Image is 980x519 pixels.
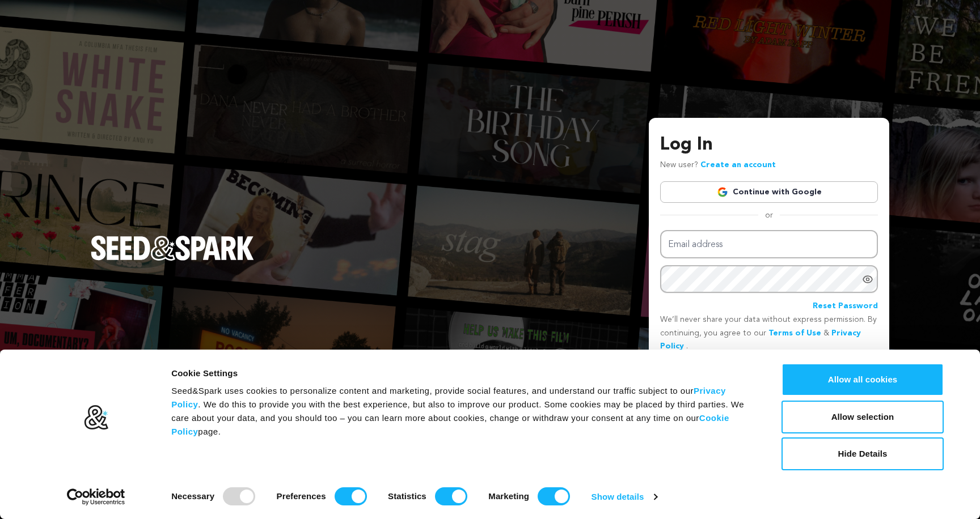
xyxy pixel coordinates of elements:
button: Allow selection [782,401,944,433]
a: Reset Password [813,300,878,313]
button: Hide Details [782,437,944,470]
p: We’ll never share your data without express permission. By continuing, you agree to our & . [660,313,878,354]
img: logo [83,405,109,431]
a: Create an account [700,161,776,169]
a: Show password as plain text. Warning: this will display your password on the screen. [862,274,873,285]
a: Terms of Use [768,329,821,337]
a: Privacy Policy [171,386,726,409]
strong: Necessary [171,491,214,501]
a: Continue with Google [660,181,878,203]
strong: Preferences [277,491,326,501]
legend: Consent Selection [171,483,171,483]
input: Email address [660,230,878,259]
h3: Log In [660,131,878,159]
strong: Statistics [388,491,426,501]
div: Seed&Spark uses cookies to personalize content and marketing, provide social features, and unders... [171,384,756,439]
img: Google logo [717,186,728,198]
a: Show details [592,488,657,505]
p: New user? [660,159,776,172]
button: Allow all cookies [782,363,944,396]
div: Cookie Settings [171,367,756,380]
img: Seed&Spark Logo [91,236,254,261]
span: or [758,210,780,221]
a: Seed&Spark Homepage [91,236,254,283]
strong: Marketing [488,491,529,501]
a: Usercentrics Cookiebot - opens in a new window [47,488,146,505]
